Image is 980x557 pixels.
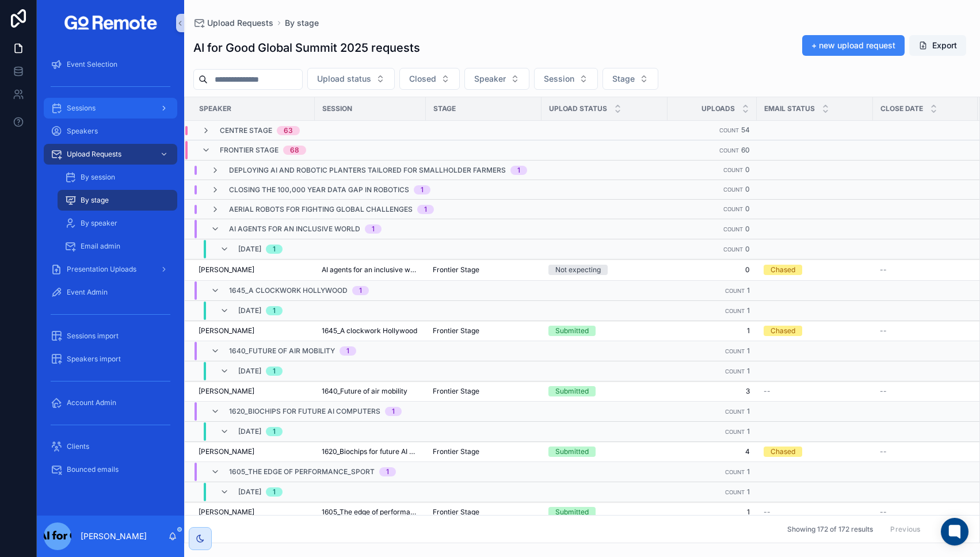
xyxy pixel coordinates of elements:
[421,185,424,194] div: 1
[548,326,661,336] a: Submitted
[880,387,887,396] span: --
[747,427,750,436] span: 1
[67,465,119,474] span: Bounced emails
[745,185,750,193] span: 0
[346,346,349,356] div: 1
[67,331,119,341] span: Sessions import
[764,447,866,457] a: Chased
[229,166,506,175] span: Deploying AI and robotic planters tailored for smallholder farmers
[747,407,750,415] span: 1
[67,265,136,274] span: Presentation Uploads
[44,98,177,119] a: Sessions
[273,367,276,376] div: 1
[285,17,319,29] span: By stage
[44,436,177,457] a: Clients
[674,508,750,517] a: 1
[548,447,661,457] a: Submitted
[745,204,750,213] span: 0
[880,104,923,113] span: Close date
[67,354,121,364] span: Speakers import
[747,367,750,375] span: 1
[880,265,971,274] a: --
[58,190,177,211] a: By stage
[747,467,750,476] span: 1
[229,205,413,214] span: Aerial Robots for fighting global challenges
[674,447,750,456] span: 4
[674,326,750,335] span: 1
[409,73,436,85] span: Closed
[674,387,750,396] a: 3
[199,326,254,335] span: [PERSON_NAME]
[723,246,743,253] small: Count
[199,387,308,396] a: [PERSON_NAME]
[199,326,308,335] a: [PERSON_NAME]
[741,125,750,134] span: 54
[745,245,750,253] span: 0
[880,387,971,396] a: --
[58,167,177,188] a: By session
[747,306,750,315] span: 1
[199,508,254,517] span: [PERSON_NAME]
[392,407,395,416] div: 1
[474,73,506,85] span: Speaker
[880,447,971,456] a: --
[880,447,887,456] span: --
[764,265,866,275] a: Chased
[603,68,658,90] button: Select Button
[725,368,745,375] small: Count
[771,447,795,457] div: Chased
[359,286,362,295] div: 1
[44,459,177,480] a: Bounced emails
[517,166,520,175] div: 1
[238,427,261,436] span: [DATE]
[747,286,750,295] span: 1
[199,104,231,113] span: Speaker
[238,245,261,254] span: [DATE]
[44,282,177,303] a: Event Admin
[725,489,745,495] small: Count
[433,508,535,517] a: Frontier Stage
[725,308,745,314] small: Count
[555,507,589,517] div: Submitted
[544,73,574,85] span: Session
[199,508,308,517] a: [PERSON_NAME]
[229,224,360,234] span: AI agents for an inclusive world
[199,447,254,456] span: [PERSON_NAME]
[880,508,887,517] span: --
[44,54,177,75] a: Event Selection
[555,447,589,457] div: Submitted
[745,224,750,233] span: 0
[555,265,601,275] div: Not expecting
[44,392,177,413] a: Account Admin
[322,265,419,274] a: AI agents for an inclusive world
[81,173,115,182] span: By session
[81,196,109,205] span: By stage
[67,288,108,297] span: Event Admin
[199,265,254,274] span: [PERSON_NAME]
[745,165,750,174] span: 0
[747,487,750,496] span: 1
[67,150,121,159] span: Upload Requests
[67,398,116,407] span: Account Admin
[674,265,750,274] span: 0
[764,508,866,517] a: --
[719,127,739,133] small: Count
[81,531,147,542] p: [PERSON_NAME]
[322,387,407,396] span: 1640_Future of air mobility
[238,306,261,315] span: [DATE]
[555,386,589,396] div: Submitted
[433,326,535,335] a: Frontier Stage
[424,205,427,214] div: 1
[880,508,971,517] a: --
[723,186,743,193] small: Count
[44,349,177,369] a: Speakers import
[548,386,661,396] a: Submitted
[433,265,535,274] a: Frontier Stage
[747,346,750,355] span: 1
[771,326,795,336] div: Chased
[199,447,308,456] a: [PERSON_NAME]
[555,326,589,336] div: Submitted
[725,469,745,475] small: Count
